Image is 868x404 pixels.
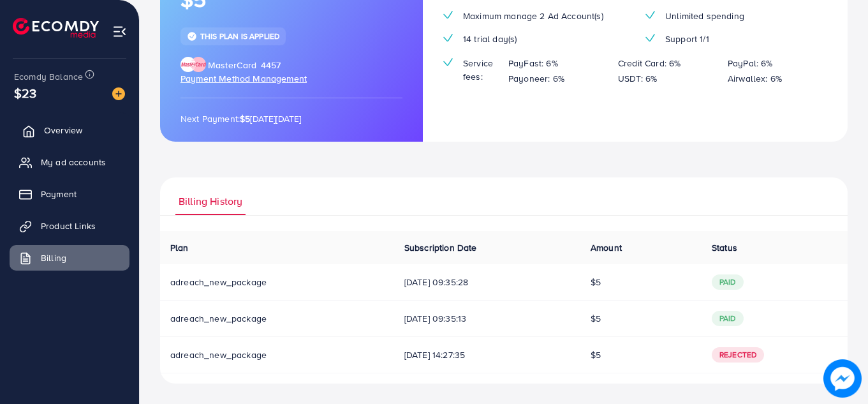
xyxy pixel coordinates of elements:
[179,194,242,209] span: Billing History
[112,87,125,100] img: image
[823,359,862,398] img: image
[665,10,744,22] span: Unlimited spending
[180,57,206,72] img: brand
[508,71,564,86] p: Payoneer: 6%
[41,156,106,168] span: My ad accounts
[10,149,129,175] a: My ad accounts
[618,71,657,86] p: USDT: 6%
[170,312,267,325] span: adreach_new_package
[618,56,680,71] p: Credit Card: 6%
[13,18,99,38] img: logo
[712,241,737,254] span: Status
[112,24,127,39] img: menu
[10,181,129,207] a: Payment
[645,34,655,42] img: tick
[14,84,36,102] span: $23
[443,58,453,66] img: tick
[443,11,453,19] img: tick
[665,33,709,45] span: Support 1/1
[463,57,498,83] span: Service fees:
[404,348,570,361] span: [DATE] 14:27:35
[180,111,402,126] p: Next Payment: [DATE][DATE]
[41,220,96,232] span: Product Links
[44,124,82,137] span: Overview
[10,245,129,271] a: Billing
[170,348,267,361] span: adreach_new_package
[728,56,773,71] p: PayPal: 6%
[508,56,558,71] p: PayFast: 6%
[208,59,257,71] span: MasterCard
[261,59,281,71] span: 4457
[170,276,267,288] span: adreach_new_package
[404,241,477,254] span: Subscription Date
[187,31,197,41] img: tick
[180,72,307,85] span: Payment Method Management
[240,112,250,125] strong: $5
[404,276,570,288] span: [DATE] 09:35:28
[591,241,622,254] span: Amount
[645,11,655,19] img: tick
[443,34,453,42] img: tick
[591,348,601,361] span: $5
[10,213,129,239] a: Product Links
[591,312,601,325] span: $5
[712,311,744,326] span: paid
[41,251,66,264] span: Billing
[712,274,744,290] span: paid
[728,71,782,86] p: Airwallex: 6%
[170,241,189,254] span: Plan
[10,117,129,143] a: Overview
[712,347,764,363] span: Rejected
[14,70,83,83] span: Ecomdy Balance
[200,31,279,41] span: This plan is applied
[463,33,517,45] span: 14 trial day(s)
[591,276,601,288] span: $5
[41,188,77,200] span: Payment
[463,10,603,22] span: Maximum manage 2 Ad Account(s)
[404,312,570,325] span: [DATE] 09:35:13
